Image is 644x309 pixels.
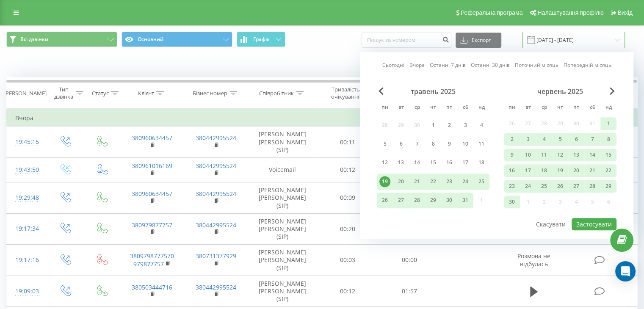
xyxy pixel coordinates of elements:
div: ср 21 трав 2025 р. [409,174,425,189]
div: 10 [460,138,471,149]
a: Останні 7 днів [430,61,466,69]
abbr: неділя [602,102,615,114]
td: [PERSON_NAME] [PERSON_NAME] (SIP) [248,245,317,276]
div: [PERSON_NAME] [4,90,47,97]
div: 19:43:50 [15,162,38,178]
div: 25 [539,181,550,192]
div: сб 28 черв 2025 р. [584,180,600,193]
div: 8 [428,138,439,149]
div: 26 [555,181,566,192]
td: [PERSON_NAME] [PERSON_NAME] (SIP) [248,213,317,245]
div: червень 2025 [504,87,616,96]
div: пн 16 черв 2025 р. [504,164,520,177]
div: 17 [460,157,471,168]
td: 00:11 [317,127,379,158]
div: 19:17:34 [15,221,38,237]
div: вт 10 черв 2025 р. [520,149,536,161]
a: 3809798777570979877757 [130,252,174,268]
div: 19:17:16 [15,252,38,268]
div: 19:29:48 [15,190,38,206]
div: 12 [555,149,566,160]
div: 4 [539,134,550,145]
div: нд 15 черв 2025 р. [600,149,616,161]
div: сб 10 трав 2025 р. [457,136,473,152]
div: нд 25 трав 2025 р. [473,174,489,189]
abbr: субота [586,102,599,114]
div: 11 [539,149,550,160]
div: вт 3 черв 2025 р. [520,133,536,146]
div: вт 24 черв 2025 р. [520,180,536,193]
div: ср 4 черв 2025 р. [536,133,552,146]
div: пт 16 трав 2025 р. [441,155,457,171]
div: ср 14 трав 2025 р. [409,155,425,171]
a: 380960634457 [132,134,172,142]
a: Поточний місяць [515,61,558,69]
div: чт 5 черв 2025 р. [552,133,568,146]
button: Всі дзвінки [6,32,117,47]
abbr: четвер [554,102,567,114]
div: травень 2025 [377,87,489,96]
span: Next Month [610,87,615,95]
div: чт 22 трав 2025 р. [425,174,441,189]
td: 00:03 [317,245,379,276]
div: 1 [603,118,614,129]
button: Скасувати [531,218,570,230]
div: пт 6 черв 2025 р. [568,133,584,146]
div: чт 8 трав 2025 р. [425,136,441,152]
div: нд 4 трав 2025 р. [473,117,489,133]
div: пн 9 черв 2025 р. [504,149,520,161]
div: вт 6 трав 2025 р. [393,136,409,152]
a: Попередній місяць [564,61,611,69]
div: 2 [444,120,455,131]
div: пт 20 черв 2025 р. [568,164,584,177]
div: вт 27 трав 2025 р. [393,193,409,208]
div: сб 3 трав 2025 р. [457,117,473,133]
div: пн 2 черв 2025 р. [504,133,520,146]
div: 29 [428,195,439,206]
a: 380503444716 [132,283,172,291]
div: 3 [522,134,533,145]
div: пн 26 трав 2025 р. [377,193,393,208]
div: пт 27 черв 2025 р. [568,180,584,193]
div: Бізнес номер [193,90,227,97]
div: сб 24 трав 2025 р. [457,174,473,189]
span: Налаштування профілю [537,9,603,16]
div: вт 20 трав 2025 р. [393,174,409,189]
td: 00:20 [317,213,379,245]
td: [PERSON_NAME] [PERSON_NAME] (SIP) [248,127,317,158]
div: 20 [571,165,582,176]
div: 12 [379,157,390,168]
div: нд 22 черв 2025 р. [600,164,616,177]
div: 25 [476,176,487,187]
div: нд 8 черв 2025 р. [600,133,616,146]
div: 16 [444,157,455,168]
div: 5 [555,134,566,145]
div: 26 [379,195,390,206]
div: вт 13 трав 2025 р. [393,155,409,171]
abbr: п’ятниця [443,102,456,114]
div: 13 [571,149,582,160]
abbr: понеділок [506,102,518,114]
abbr: вівторок [395,102,407,114]
abbr: неділя [475,102,488,114]
div: 11 [476,138,487,149]
div: 16 [506,165,517,176]
div: 15 [603,149,614,160]
td: Voicemail [248,157,317,182]
div: вт 17 черв 2025 р. [520,164,536,177]
span: Реферальна програма [461,9,523,16]
div: пн 12 трав 2025 р. [377,155,393,171]
span: Розмова не відбулась [517,252,550,268]
div: 30 [506,196,517,207]
div: сб 21 черв 2025 р. [584,164,600,177]
a: 380442995524 [196,162,236,170]
div: пт 2 трав 2025 р. [441,117,457,133]
input: Пошук за номером [362,33,451,48]
div: нд 18 трав 2025 р. [473,155,489,171]
span: Графік [253,36,270,42]
td: 01:57 [379,276,440,307]
div: 27 [571,181,582,192]
div: Тривалість очікування [325,86,367,100]
a: Сьогодні [382,61,404,69]
div: Тип дзвінка [53,86,73,100]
